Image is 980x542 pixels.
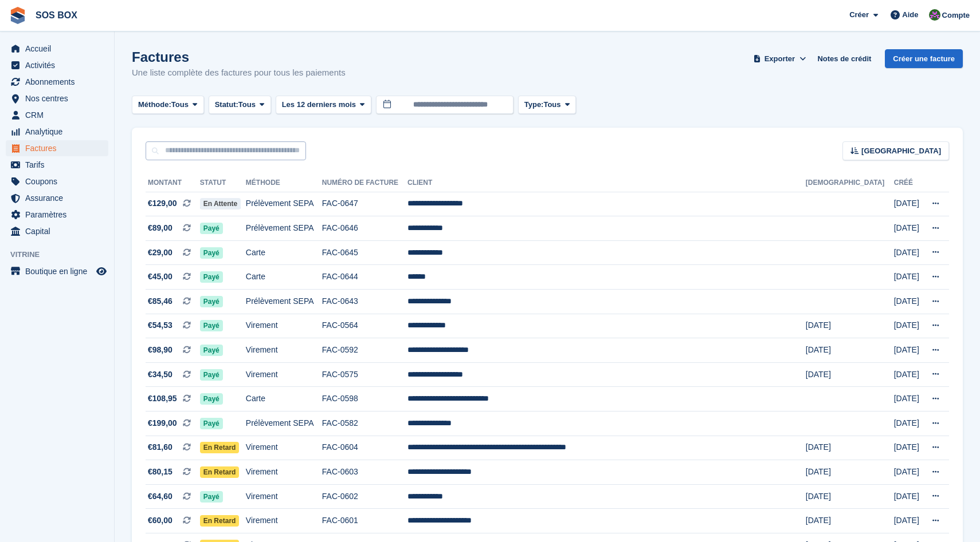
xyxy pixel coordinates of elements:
td: Carte [246,240,322,265]
a: menu [6,57,108,73]
span: En retard [200,515,240,527]
span: Factures [25,140,94,156]
span: €34,50 [148,369,173,381]
span: Payé [200,296,223,307]
td: [DATE] [894,362,922,387]
span: Capital [25,223,94,239]
td: FAC-0564 [322,314,407,338]
td: [DATE] [894,484,922,509]
th: Numéro de facture [322,174,407,192]
a: Créer une facture [885,49,963,68]
td: FAC-0603 [322,460,407,485]
td: [DATE] [894,509,922,533]
a: menu [6,207,108,223]
td: [DATE] [894,192,922,216]
td: [DATE] [894,265,922,290]
span: Payé [200,418,223,429]
span: Assurance [25,190,94,206]
a: menu [6,263,108,279]
th: Statut [200,174,246,192]
span: Type: [524,99,544,110]
td: FAC-0645 [322,240,407,265]
td: FAC-0643 [322,290,407,314]
td: [DATE] [894,460,922,485]
button: Méthode: Tous [132,96,204,114]
span: CRM [25,107,94,123]
button: Type: Tous [518,96,577,114]
a: menu [6,173,108,189]
a: menu [6,90,108,106]
span: Paramètres [25,207,94,223]
a: menu [6,190,108,206]
span: €80,15 [148,466,173,478]
span: Payé [200,491,223,503]
span: Accueil [25,41,94,57]
span: €89,00 [148,222,173,234]
span: Payé [200,369,223,381]
td: [DATE] [806,338,894,363]
span: Tarifs [25,157,94,173]
th: Montant [146,174,200,192]
a: menu [6,74,108,90]
td: [DATE] [894,240,922,265]
span: Payé [200,271,223,283]
td: [DATE] [894,290,922,314]
td: FAC-0646 [322,216,407,241]
td: FAC-0582 [322,412,407,436]
td: [DATE] [806,509,894,533]
button: Les 12 derniers mois [276,96,371,114]
span: €45,00 [148,271,173,283]
span: Créer [849,9,869,21]
td: Virement [246,362,322,387]
span: En attente [200,198,241,209]
button: Statut: Tous [209,96,271,114]
td: Prélèvement SEPA [246,192,322,216]
td: [DATE] [806,460,894,485]
span: [GEOGRAPHIC_DATA] [861,145,941,157]
td: Virement [246,436,322,460]
td: Virement [246,460,322,485]
span: €54,53 [148,319,173,331]
img: ALEXANDRE SOUBIRA [929,9,940,21]
button: Exporter [751,49,808,68]
td: Prélèvement SEPA [246,216,322,241]
span: Analytique [25,124,94,140]
span: Tous [543,99,560,110]
span: Aide [902,9,918,21]
td: [DATE] [806,484,894,509]
td: FAC-0598 [322,387,407,412]
td: Carte [246,387,322,412]
span: Exporter [765,53,795,65]
span: Payé [200,247,223,259]
span: €81,60 [148,441,173,453]
a: menu [6,41,108,57]
span: Coupons [25,173,94,189]
th: [DEMOGRAPHIC_DATA] [806,174,894,192]
td: FAC-0602 [322,484,407,509]
td: FAC-0644 [322,265,407,290]
span: Nos centres [25,90,94,106]
h1: Factures [132,49,346,65]
td: FAC-0575 [322,362,407,387]
td: [DATE] [894,338,922,363]
span: Vitrine [10,249,114,260]
span: Payé [200,223,223,234]
span: Méthode: [138,99,171,110]
td: [DATE] [894,436,922,460]
td: Prélèvement SEPA [246,290,322,314]
td: [DATE] [894,314,922,338]
a: menu [6,157,108,173]
th: Créé [894,174,922,192]
span: €29,00 [148,247,173,259]
a: SOS BOX [31,6,82,25]
td: Virement [246,509,322,533]
span: Tous [238,99,256,110]
span: €108,95 [148,393,177,405]
td: Virement [246,314,322,338]
span: Payé [200,345,223,356]
a: menu [6,124,108,140]
th: Client [407,174,806,192]
span: Activités [25,57,94,73]
td: [DATE] [806,436,894,460]
td: FAC-0647 [322,192,407,216]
